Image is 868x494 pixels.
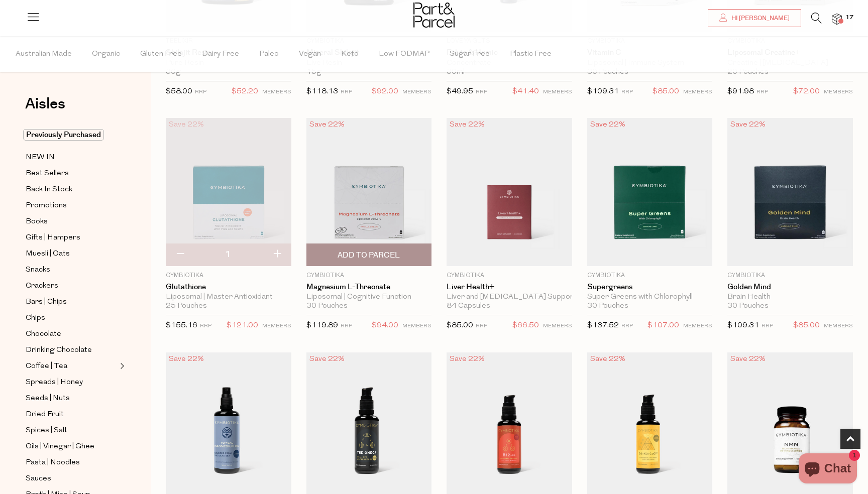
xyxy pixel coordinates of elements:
[16,37,72,72] span: Australian Made
[26,344,92,356] span: Drinking Chocolate
[372,319,398,332] span: $94.00
[447,271,572,280] p: Cymbiotika
[166,68,181,77] span: 30g
[25,93,65,115] span: Aisles
[26,473,51,485] span: Sauces
[683,323,712,329] small: MEMBERS
[26,425,67,437] span: Spices | Salt
[26,424,117,437] a: Spices | Salt
[26,360,117,373] a: Coffee | Tea
[26,312,117,324] a: Chips
[26,168,69,180] span: Best Sellers
[447,302,490,311] span: 84 Capsules
[587,118,628,132] div: Save 22%
[166,271,291,280] p: Cymbiotika
[306,293,432,302] div: Liposomal | Cognitive Function
[26,129,117,141] a: Previously Purchased
[26,472,117,485] a: Sauces
[450,37,490,72] span: Sugar Free
[166,322,197,329] span: $155.16
[447,88,473,95] span: $49.95
[756,89,768,95] small: RRP
[587,283,713,292] a: Supergreens
[26,183,117,196] a: Back In Stock
[26,456,117,469] a: Pasta | Noodles
[227,319,258,332] span: $121.00
[510,37,552,72] span: Plastic Free
[26,248,117,260] a: Muesli | Oats
[306,271,432,280] p: Cymbiotika
[26,264,117,276] a: Snacks
[202,37,239,72] span: Dairy Free
[653,85,679,98] span: $85.00
[26,167,117,180] a: Best Sellers
[621,323,633,329] small: RRP
[306,352,348,366] div: Save 22%
[140,37,182,72] span: Gluten Free
[447,68,465,77] span: 30ml
[262,323,291,329] small: MEMBERS
[476,89,487,95] small: RRP
[166,352,207,366] div: Save 22%
[166,118,291,266] img: Glutathione
[26,408,117,421] a: Dried Fruit
[402,89,431,95] small: MEMBERS
[26,280,117,292] a: Crackers
[341,37,359,72] span: Keto
[587,293,713,302] div: Super Greens with Chlorophyll
[587,322,619,329] span: $137.52
[447,293,572,302] div: Liver and [MEDICAL_DATA] Support
[796,453,860,486] inbox-online-store-chat: Shopify online store chat
[26,152,55,164] span: NEW IN
[26,328,61,340] span: Chocolate
[306,243,432,266] button: Add To Parcel
[306,68,321,77] span: 15g
[413,3,455,28] img: Part&Parcel
[727,302,769,311] span: 30 Pouches
[26,441,94,453] span: Oils | Vinegar | Ghee
[26,216,48,228] span: Books
[727,283,853,292] a: Golden Mind
[26,231,117,244] a: Gifts | Hampers
[708,9,801,27] a: Hi [PERSON_NAME]
[447,118,488,132] div: Save 22%
[587,68,628,77] span: 30 Pouches
[26,184,72,196] span: Back In Stock
[587,271,713,280] p: Cymbiotika
[92,37,120,72] span: Organic
[26,200,67,212] span: Promotions
[621,89,633,95] small: RRP
[306,88,338,95] span: $118.13
[727,293,853,302] div: Brain Health
[26,296,67,308] span: Bars | Chips
[543,89,572,95] small: MEMBERS
[26,328,117,340] a: Chocolate
[476,323,487,329] small: RRP
[727,271,853,280] p: Cymbiotika
[23,129,104,141] span: Previously Purchased
[727,118,853,266] img: Golden Mind
[727,88,754,95] span: $91.98
[587,352,628,366] div: Save 22%
[379,37,429,72] span: Low FODMAP
[26,232,80,244] span: Gifts | Hampers
[729,14,790,23] span: Hi [PERSON_NAME]
[26,393,70,405] span: Seeds | Nuts
[166,293,291,302] div: Liposomal | Master Antioxidant
[447,118,572,266] img: Liver Health+
[447,322,473,329] span: $85.00
[26,312,45,324] span: Chips
[447,283,572,292] a: Liver Health+
[824,323,853,329] small: MEMBERS
[166,302,207,311] span: 25 Pouches
[306,118,432,266] img: Magnesium L-Threonate
[26,376,117,389] a: Spreads | Honey
[832,14,842,24] a: 17
[512,85,539,98] span: $41.40
[727,118,769,132] div: Save 22%
[727,322,759,329] span: $109.31
[26,409,64,421] span: Dried Fruit
[306,302,348,311] span: 30 Pouches
[26,392,117,405] a: Seeds | Nuts
[372,85,398,98] span: $92.00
